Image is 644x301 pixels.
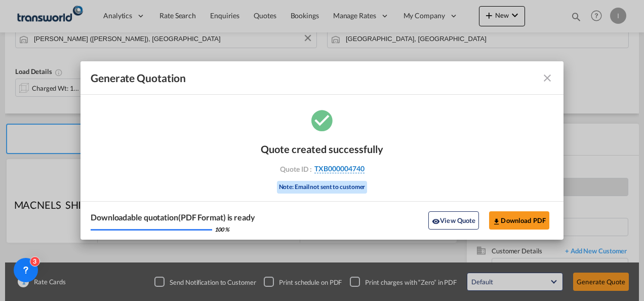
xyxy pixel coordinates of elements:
div: Downloadable quotation(PDF Format) is ready [91,212,255,223]
md-icon: icon-eye [432,217,440,225]
div: Quote ID : [263,164,381,173]
div: 100 % [215,225,229,233]
md-icon: icon-close fg-AAA8AD cursor m-0 [541,72,553,84]
span: Generate Quotation [91,71,186,85]
button: Download PDF [489,211,549,230]
md-icon: icon-checkbox-marked-circle [309,107,335,133]
md-icon: icon-download [493,217,501,225]
div: Note: Email not sent to customer [277,181,368,194]
span: TXB000004740 [314,164,365,173]
md-dialog: Generate Quotation Quote ... [80,61,563,240]
div: Quote created successfully [261,143,383,155]
button: icon-eyeView Quote [428,211,479,230]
